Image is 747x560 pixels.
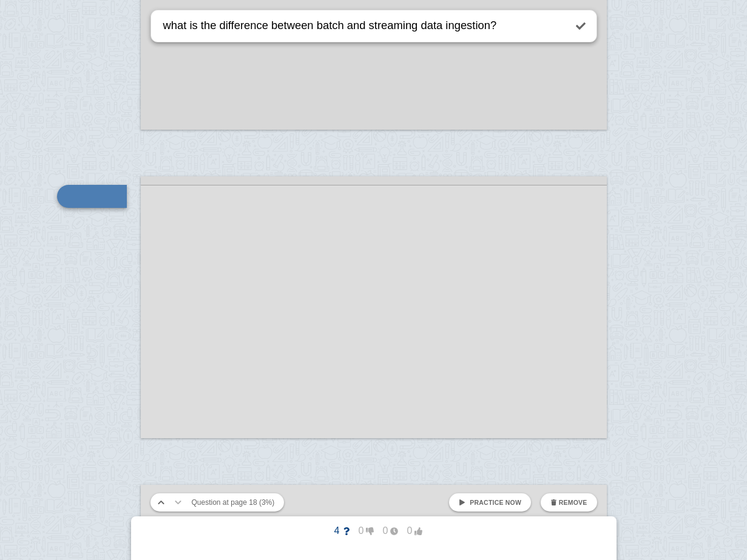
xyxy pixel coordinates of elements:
span: Practice now [470,499,521,506]
a: Practice now [449,493,531,512]
button: Remove [541,493,597,512]
button: Question at page 18 (3%) [187,493,280,512]
span: 4 [325,525,350,536]
span: 0 [350,525,374,536]
button: 4000 [316,521,432,541]
span: 0 [374,525,398,536]
span: 0 [398,525,422,536]
span: Remove [559,499,587,506]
